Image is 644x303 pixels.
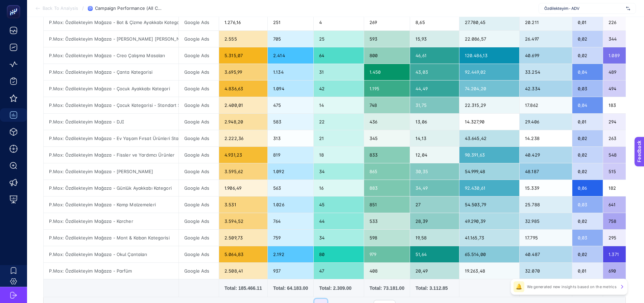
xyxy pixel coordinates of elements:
[179,47,219,64] div: Google Ads
[219,47,267,64] div: 5.315,07
[410,31,459,47] div: 15,93
[364,213,410,229] div: 533
[44,263,178,279] div: P.Max: Özdilekteyim Mağaza - Parfüm
[410,97,459,113] div: 31,75
[459,31,519,47] div: 22.086,57
[44,130,178,146] div: P.Max: Özdilekteyim Mağaza - Ev Yaşam Fırsat Ürünleri Standart Shopping
[459,196,519,213] div: 54.503,79
[520,64,572,80] div: 33.254
[410,213,459,229] div: 28,39
[314,80,364,97] div: 42
[459,47,519,64] div: 120.486,13
[459,246,519,262] div: 65.514,00
[572,97,603,113] div: 0,04
[459,114,519,130] div: 14.327,90
[572,263,603,279] div: 0,01
[268,246,313,262] div: 2.192
[179,114,219,130] div: Google Ads
[44,163,178,180] div: P.Max: Özdilekteyim Mağaza - [PERSON_NAME]
[179,180,219,196] div: Google Ads
[364,147,410,163] div: 833
[268,31,313,47] div: 705
[572,47,603,64] div: 0,02
[82,5,84,11] span: /
[572,80,603,97] div: 0,03
[179,163,219,180] div: Google Ads
[520,130,572,146] div: 14.238
[410,130,459,146] div: 14,13
[364,14,410,30] div: 269
[572,163,603,180] div: 0,02
[520,196,572,213] div: 25.788
[268,196,313,213] div: 1.026
[268,213,313,229] div: 764
[319,285,358,292] div: Total: 2.309.00
[572,114,603,130] div: 0,01
[572,147,603,163] div: 0,02
[314,31,364,47] div: 25
[520,213,572,229] div: 32.985
[364,196,410,213] div: 851
[273,285,308,292] div: Total: 64.183.00
[364,80,410,97] div: 1.195
[219,246,267,262] div: 5.064,83
[410,114,459,130] div: 13,06
[44,31,178,47] div: P.Max: Özdilekteyim Mağaza - [PERSON_NAME] [PERSON_NAME]
[364,31,410,47] div: 593
[314,114,364,130] div: 22
[219,14,267,30] div: 1.276,16
[410,230,459,246] div: 19,58
[364,47,410,64] div: 800
[219,163,267,180] div: 3.595,62
[514,281,524,292] div: 🔔
[314,47,364,64] div: 64
[179,97,219,113] div: Google Ads
[459,130,519,146] div: 43.645,42
[520,14,572,30] div: 20.211
[314,230,364,246] div: 34
[268,80,313,97] div: 1.094
[219,180,267,196] div: 1.906,49
[44,97,178,113] div: P.Max: Özdilekteyim Mağaza - Çocuk Kategorisi - Standart Shopping
[314,147,364,163] div: 18
[410,47,459,64] div: 46,61
[314,14,364,30] div: 4
[572,230,603,246] div: 0,03
[179,147,219,163] div: Google Ads
[44,230,178,246] div: P.Max: Özdilekteyim Mağaza - Mont & Kaban Kategorisi
[179,246,219,262] div: Google Ads
[364,163,410,180] div: 865
[459,230,519,246] div: 41.165,73
[572,14,603,30] div: 0,01
[179,196,219,213] div: Google Ads
[219,31,267,47] div: 2.555
[314,180,364,196] div: 16
[44,246,178,262] div: P.Max: Özdilekteyim Mağaza - Okul Çantaları
[520,163,572,180] div: 48.187
[415,285,454,292] div: Total: 3.112.85
[314,163,364,180] div: 34
[520,180,572,196] div: 15.339
[179,64,219,80] div: Google Ads
[219,80,267,97] div: 4.836,63
[520,47,572,64] div: 40.699
[364,246,410,262] div: 979
[44,47,178,64] div: P.Max: Özdilekteyim Mağaza - Creo Çalışma Masaları
[572,246,603,262] div: 0,02
[572,213,603,229] div: 0,02
[527,284,617,289] p: We generated new insights based on the metrics
[43,6,78,11] span: Back To Analysis
[268,230,313,246] div: 759
[520,263,572,279] div: 32.070
[520,246,572,262] div: 40.487
[410,80,459,97] div: 44,49
[520,97,572,113] div: 17.862
[268,163,313,180] div: 1.092
[572,130,603,146] div: 0,02
[410,14,459,30] div: 8,65
[224,285,262,292] div: Total: 185.466.11
[268,114,313,130] div: 583
[4,2,26,7] span: Feedback
[219,130,267,146] div: 2.222,36
[459,213,519,229] div: 49.290,39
